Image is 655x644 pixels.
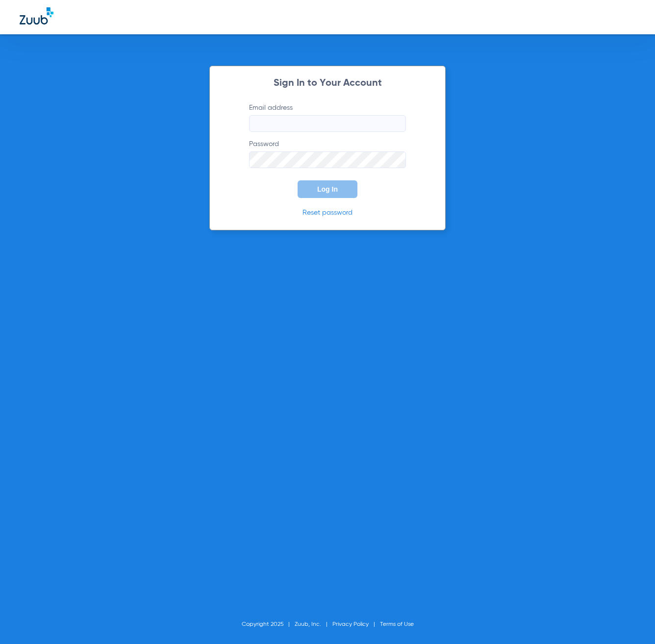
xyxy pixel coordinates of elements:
label: Email address [249,103,406,132]
a: Privacy Policy [332,621,369,627]
button: Log In [298,180,357,198]
label: Password [249,139,406,168]
input: Password [249,151,406,168]
input: Email address [249,115,406,132]
li: Zuub, Inc. [295,619,332,629]
li: Copyright 2025 [242,619,295,629]
a: Terms of Use [380,621,414,627]
img: Zuub Logo [20,7,53,25]
iframe: Chat Widget [606,597,655,644]
span: Log In [317,185,338,193]
a: Reset password [302,209,353,216]
h2: Sign In to Your Account [234,78,421,88]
